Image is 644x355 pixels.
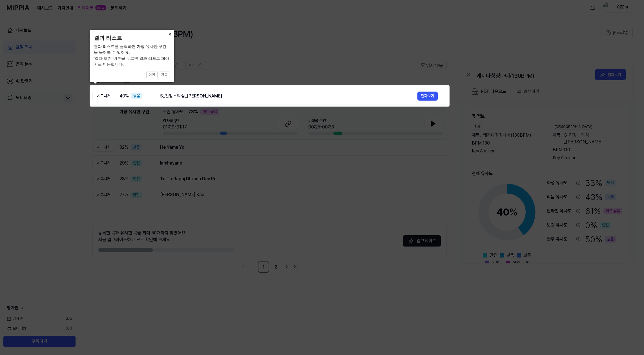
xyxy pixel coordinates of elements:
span: 40 % [119,93,129,99]
button: 이전 [146,72,158,78]
header: 결과 리스트 [94,34,170,42]
div: S_긴장 - 의심_[PERSON_NAME] [160,93,417,99]
div: 결과 리스트를 클릭하면 가장 유사한 구간을 들어볼 수 있어요. ‘결과 보기’ 버튼을 누르면 결과 리포트 페이지로 이동합니다. [94,44,170,67]
button: 결과보기 [417,92,438,101]
div: 시그니처 [92,92,115,100]
button: 완료 [159,72,170,78]
div: 낮음 [131,93,142,99]
button: Close [165,30,174,38]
